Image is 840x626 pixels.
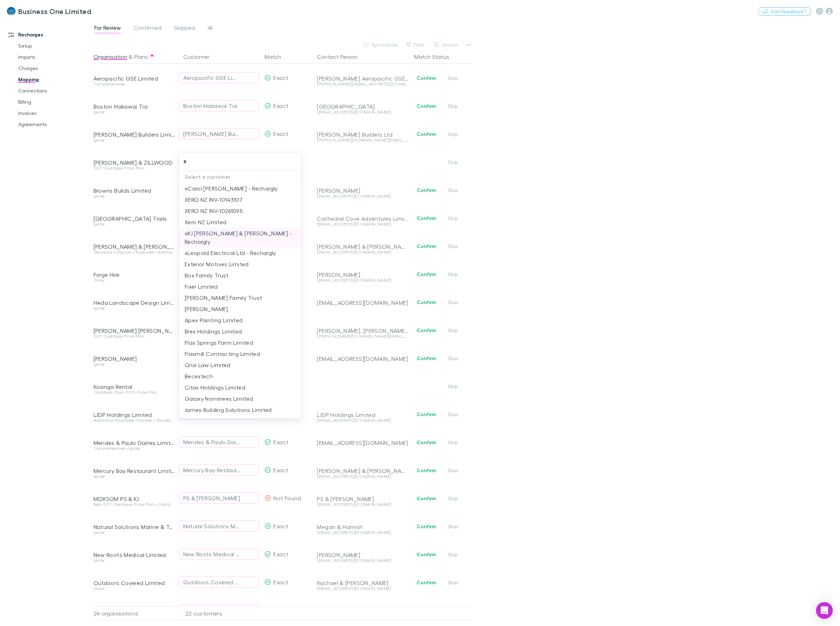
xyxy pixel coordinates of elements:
[179,348,301,359] li: Flaxmill Contracting Limited
[179,194,301,205] li: XERO NZ INV-10143107
[179,393,301,404] li: Galaxy Nominees Limited
[179,382,301,393] li: Citax Holdings Limited
[179,183,301,194] li: xCarol [PERSON_NAME] - Rechargly
[179,303,301,315] li: [PERSON_NAME]
[179,404,301,415] li: Jamex Building Solutions Limited
[179,281,301,292] li: Fixer Limited
[179,228,301,247] li: xKJ [PERSON_NAME] & [PERSON_NAME] - Rechargly
[179,216,301,228] li: Xero NZ Limited
[179,205,301,216] li: XERO NZ INV-10261095
[179,259,301,270] li: Exterior Motives Limited
[179,171,301,183] p: Select a customer
[179,292,301,303] li: [PERSON_NAME] Family Trust
[179,326,301,337] li: Brex Holdings Limited
[179,315,301,326] li: Apex Painting Limited
[816,602,833,619] div: Open Intercom Messenger
[179,371,301,382] li: Becextech
[179,270,301,281] li: Box Family Trust
[179,247,301,259] li: xLeopold Electrical Ltd - Rechargly
[179,337,301,348] li: Flax Springs Farm Limited
[179,359,301,371] li: Onix Law Limited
